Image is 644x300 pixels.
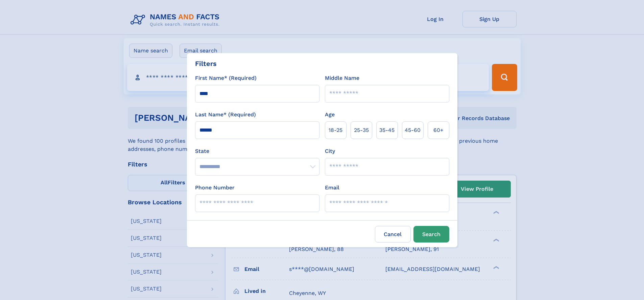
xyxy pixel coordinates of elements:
[325,74,359,82] label: Middle Name
[195,59,217,69] div: Filters
[433,126,444,134] span: 60+
[375,226,411,243] label: Cancel
[354,126,369,134] span: 25‑35
[325,111,335,119] label: Age
[325,184,339,192] label: Email
[405,126,421,134] span: 45‑60
[195,184,235,192] label: Phone Number
[195,147,319,155] label: State
[329,126,342,134] span: 18‑25
[195,111,256,119] label: Last Name* (Required)
[195,74,257,82] label: First Name* (Required)
[379,126,395,134] span: 35‑45
[325,147,335,155] label: City
[413,226,449,243] button: Search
